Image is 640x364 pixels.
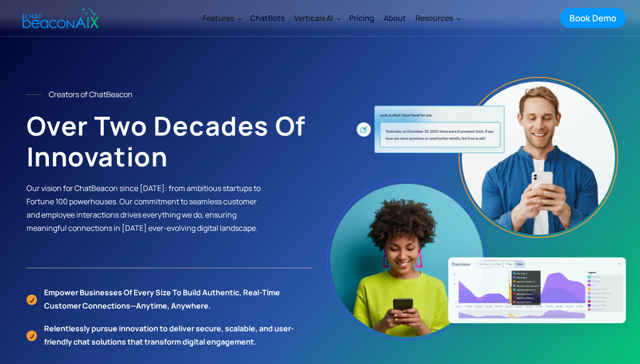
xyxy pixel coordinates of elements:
img: Check Icon Orange [27,329,37,341]
div: Features [198,7,245,29]
img: Dropdown [238,17,242,20]
a: Pricing [344,6,379,30]
div: Pricing [349,11,374,25]
div: ChatBots [250,11,285,25]
div: About [384,11,406,25]
img: Boy Image [462,80,615,235]
div: Features [203,11,234,25]
div: Verticals AI [294,11,333,25]
strong: Relentlessly pursue innovation to deliver secure, scalable, and user-friendly chat solutions that... [44,323,294,347]
div: Creators of ChatBeacon [49,88,133,101]
a: About [379,7,411,29]
img: Line [27,94,42,95]
a: ChatBots [245,6,289,30]
div: Resources [415,11,453,25]
img: Dropdown [457,17,460,20]
strong: Over Two Decades of Innovation [27,108,306,174]
div: Resources [411,7,464,29]
a: home [15,1,104,35]
a: Book Demo [560,8,626,28]
img: Dropdown [337,17,341,20]
strong: Empower businesses of every size to build authentic, real-time customer connections—anytime, anyw... [44,287,280,311]
img: Girl Image [330,182,483,337]
p: Our vision for ChatBeacon since [DATE]: from ambitious startups to Fortune 100 powerhouses. Our c... [27,182,261,235]
img: Check Icon Orange [27,293,37,305]
div: Book Demo [569,12,616,24]
div: Verticals AI [289,7,344,29]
